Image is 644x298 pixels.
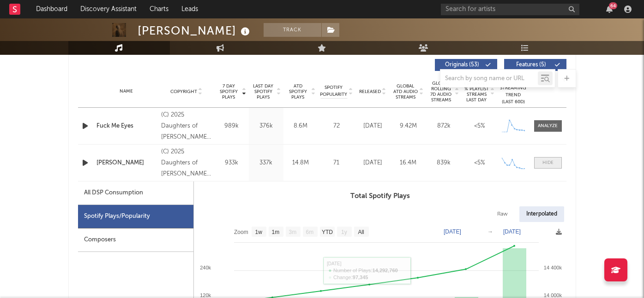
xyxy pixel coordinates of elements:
[428,158,459,168] div: 839k
[393,122,424,131] div: 9.42M
[251,122,281,131] div: 376k
[286,122,316,131] div: 8.6M
[464,122,495,131] div: <5%
[217,83,241,100] span: 7 Day Spotify Plays
[606,6,613,13] button: 64
[358,229,364,235] text: All
[306,229,313,235] text: 6m
[488,228,493,235] text: →
[341,229,347,235] text: 1y
[320,122,353,131] div: 72
[234,229,248,235] text: Zoom
[194,191,566,202] h3: Total Spotify Plays
[286,83,310,100] span: ATD Spotify Plays
[96,158,157,168] a: [PERSON_NAME]
[289,229,296,235] text: 3m
[504,59,566,71] button: Features(5)
[200,292,211,298] text: 120k
[217,158,247,168] div: 933k
[251,83,276,100] span: Last Day Spotify Plays
[161,146,211,180] div: (C) 2025 Daughters of [PERSON_NAME] Records
[255,229,262,235] text: 1w
[320,158,353,168] div: 71
[428,81,454,103] span: Global Rolling 7D Audio Streams
[286,158,316,168] div: 14.8M
[393,83,418,100] span: Global ATD Audio Streams
[441,4,579,15] input: Search for artists
[96,88,157,95] div: Name
[519,206,564,222] div: Interpolated
[464,158,495,168] div: <5%
[464,81,489,103] span: Estimated % Playlist Streams Last Day
[510,62,553,68] span: Features ( 5 )
[84,187,143,199] div: All DSP Consumption
[359,89,381,94] span: Released
[78,181,193,205] div: All DSP Consumption
[441,62,483,68] span: Originals ( 53 )
[78,205,193,228] div: Spotify Plays/Popularity
[138,23,252,38] div: [PERSON_NAME]
[251,158,281,168] div: 337k
[500,78,527,105] div: Global Streaming Trend (Last 60D)
[200,265,211,270] text: 240k
[321,229,332,235] text: YTD
[170,89,197,94] span: Copyright
[428,122,459,131] div: 872k
[543,292,562,298] text: 14 000k
[490,206,515,222] div: Raw
[609,2,617,9] div: 64
[440,75,538,82] input: Search by song name or URL
[217,122,247,131] div: 989k
[444,228,461,235] text: [DATE]
[96,122,157,131] a: Fuck Me Eyes
[78,228,193,252] div: Composers
[161,110,211,143] div: (C) 2025 Daughters of [PERSON_NAME] Records
[357,158,388,168] div: [DATE]
[543,265,562,270] text: 14 400k
[393,158,424,168] div: 16.4M
[320,84,347,98] span: Spotify Popularity
[264,23,321,37] button: Track
[357,122,388,131] div: [DATE]
[271,229,279,235] text: 1m
[435,59,497,71] button: Originals(53)
[503,228,521,235] text: [DATE]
